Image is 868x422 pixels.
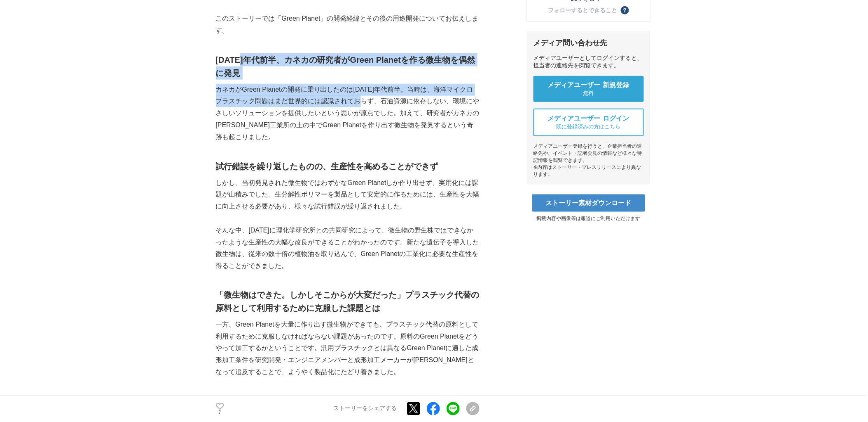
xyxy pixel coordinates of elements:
[548,81,629,90] span: メディアユーザー 新規登録
[533,143,644,178] div: メディアユーザー登録を行うと、企業担当者の連絡先や、イベント・記者会見の情報など様々な特記情報を閲覧できます。 ※内容はストーリー・プレスリリースにより異なります。
[216,13,480,37] p: このストーリーでは「Green Planet」の開発経緯とその後の用途開発についてお伝えします。
[216,289,480,315] h2: 「微生物はできた。しかしそこからが大変だった」プラスチック代替の原料として利用するために克服した課題とは
[533,38,644,48] div: メディア問い合わせ先
[216,177,480,213] p: しかし、当初発見された微生物ではわずかなGreen Planetしか作り出せず、実用化には課題が山積みでした。生分解性ポリマーを製品として安定的に作るためには、生産性を大幅に向上させる必要があり...
[621,6,629,14] button: ？
[533,109,644,136] a: メディアユーザー ログイン 既に登録済みの方はこちら
[216,319,480,379] p: 一方、Green Planetを大量に作り出す微生物ができても、プラスチック代替の原料として利用するために克服しなければならない課題があったのです。原料のGreen Planetをどうやって加工...
[216,395,480,408] h2: JALグループのショッピングバッグや包材への導入が始まる
[216,160,480,173] h2: 試行錯誤を繰り返したものの、生産性を高めることができず
[216,53,480,80] h2: [DATE]年代前半、カネカの研究者がGreen Planetを作る微生物を偶然に発見
[548,7,618,13] div: フォローするとできること
[548,114,629,123] span: メディアユーザー ログイン
[334,405,397,413] p: ストーリーをシェアする
[583,90,594,97] span: 無料
[533,76,644,102] a: メディアユーザー 新規登録 無料
[216,411,224,415] p: 7
[533,55,644,69] div: メディアユーザーとしてログインすると、担当者の連絡先を閲覧できます。
[527,215,650,222] p: 掲載内容や画像等は報道にご利用いただけます
[532,194,645,212] a: ストーリー素材ダウンロード
[622,7,628,13] span: ？
[216,225,480,272] p: そんな中、[DATE]に理化学研究所との共同研究によって、微生物の野生株ではできなかったような生産性の大幅な改良ができることがわかったのです。新たな遺伝子を導入した微生物は、従来の数十倍の植物油...
[557,123,621,130] span: 既に登録済みの方はこちら
[216,84,480,143] p: カネカがGreen Planetの開発に乗り出したのは[DATE]年代前半。当時は、海洋マイクロプラスチック問題はまだ世界的には認識されておらず、石油資源に依存しない、環境にやさしいソリューショ...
